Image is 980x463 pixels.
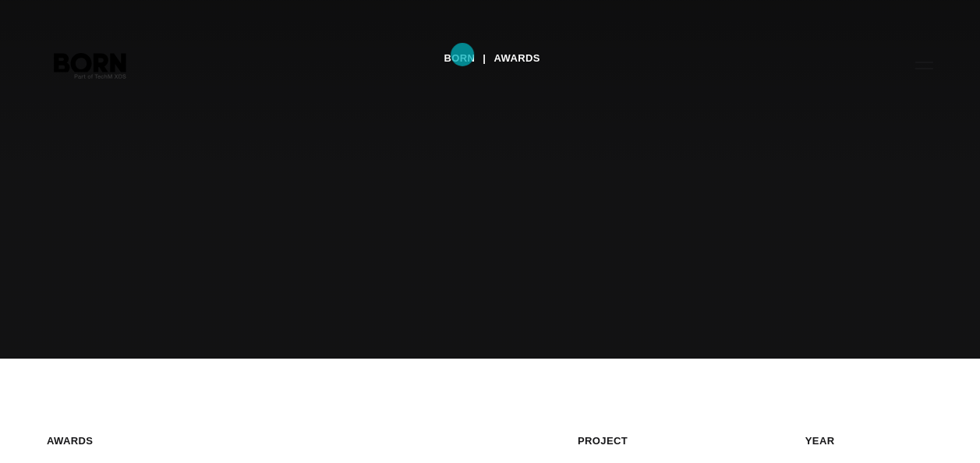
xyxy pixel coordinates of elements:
[444,47,475,70] a: BORN
[578,433,782,449] div: Project
[905,48,943,81] button: Open
[47,433,554,449] div: Awards
[805,433,934,449] div: Year
[494,47,540,70] a: Awards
